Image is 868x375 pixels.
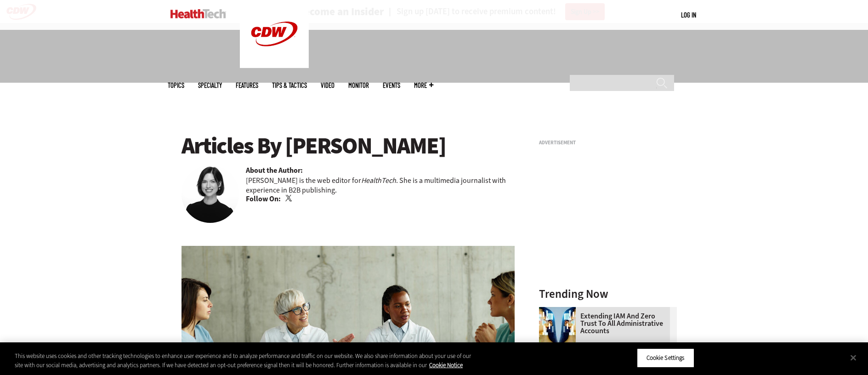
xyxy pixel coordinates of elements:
b: About the Author: [246,165,303,176]
iframe: advertisement [539,149,677,264]
p: [PERSON_NAME] is the web editor for . She is a multimedia journalist with experience in B2B publi... [246,176,515,195]
a: Events [383,82,400,89]
span: Specialty [198,82,222,89]
button: Cookie Settings [637,348,694,368]
h3: Advertisement [539,140,677,145]
a: Twitter [285,195,294,202]
img: abstract image of woman with pixelated face [539,307,576,344]
a: abstract image of woman with pixelated face [539,307,580,314]
b: Follow On: [246,194,281,204]
a: Features [236,82,258,89]
h3: Trending Now [539,288,677,300]
em: HealthTech [361,176,396,185]
span: Topics [168,82,184,89]
button: Close [843,347,863,368]
div: This website uses cookies and other tracking technologies to enhance user experience and to analy... [15,352,477,369]
div: User menu [681,10,696,20]
a: MonITor [348,82,369,89]
a: Tips & Tactics [272,82,307,89]
a: More information about your privacy [429,361,463,369]
a: Video [321,82,335,89]
span: More [414,82,433,89]
h1: Articles By [PERSON_NAME] [182,133,515,159]
a: Extending IAM and Zero Trust to All Administrative Accounts [539,312,671,335]
img: Home [170,9,226,18]
img: Jordan Scott [182,165,239,223]
a: Log in [681,11,696,19]
a: CDW [240,61,309,70]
